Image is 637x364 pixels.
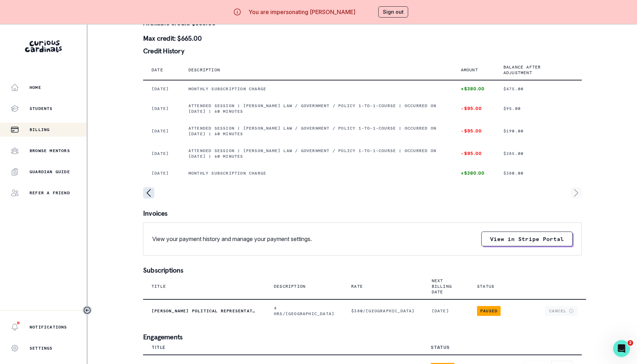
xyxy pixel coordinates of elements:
[461,151,487,156] p: -$95.00
[188,86,444,92] p: Monthly subscription charge
[571,187,582,199] svg: page right
[351,284,363,289] p: Rate
[152,170,172,176] p: [DATE]
[30,190,70,196] p: Refer a friend
[477,306,501,316] span: PAUSED
[83,306,92,315] button: Toggle sidebar
[30,345,53,351] p: Settings
[30,85,41,90] p: Home
[249,8,355,16] p: You are impersonating [PERSON_NAME]
[503,151,573,156] p: $285.00
[143,187,154,199] svg: page left
[152,284,166,289] p: Title
[152,128,172,134] p: [DATE]
[432,278,452,295] p: Next Billing Date
[503,128,573,134] p: $190.00
[143,19,582,26] p: Available credit: $665.00
[152,67,163,73] p: Date
[628,340,633,346] span: 2
[188,125,444,137] p: Attended session | [PERSON_NAME] Law / Government / Policy 1-to-1-course | Occurred on [DATE] | 6...
[143,210,582,217] p: Invoices
[503,106,573,111] p: $95.00
[152,308,257,314] p: [PERSON_NAME] Political Representative Website Passion Project
[30,106,53,111] p: Students
[143,47,582,54] p: Credit History
[432,308,460,314] p: [DATE]
[613,340,630,357] iframe: Intercom live chat
[274,284,305,289] p: Description
[143,35,582,42] p: Max credit: $665.00
[503,86,573,92] p: $475.00
[503,64,565,76] p: Balance after adjustment
[188,103,444,114] p: Attended session | [PERSON_NAME] Law / Government / Policy 1-to-1-course | Occurred on [DATE] | 6...
[378,6,408,18] button: Sign out
[30,169,70,175] p: Guardian Guide
[188,148,444,159] p: Attended session | [PERSON_NAME] Law / Government / Policy 1-to-1-course | Occurred on [DATE] | 6...
[431,345,450,350] div: Status
[143,267,582,274] p: Subscriptions
[503,170,573,176] p: $380.00
[30,148,70,154] p: Browse Mentors
[30,127,50,132] p: Billing
[545,306,578,316] button: Cancel
[152,106,172,111] p: [DATE]
[461,128,487,134] p: -$95.00
[152,235,312,243] p: View your payment history and manage your payment settings.
[481,232,573,246] button: View in Stripe Portal
[461,106,487,111] p: -$95.00
[152,345,166,350] div: Title
[188,67,220,73] p: Description
[188,170,444,176] p: Monthly subscription charge
[30,324,67,330] p: Notifications
[461,67,478,73] p: Amount
[143,333,582,340] p: Engagements
[477,284,494,289] p: Status
[152,86,172,92] p: [DATE]
[351,308,414,314] p: $380/[GEOGRAPHIC_DATA]
[274,305,334,317] p: 4 HRS/[GEOGRAPHIC_DATA]
[461,170,487,176] p: +$380.00
[461,86,487,92] p: +$380.00
[152,151,172,156] p: [DATE]
[25,40,62,52] img: Curious Cardinals Logo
